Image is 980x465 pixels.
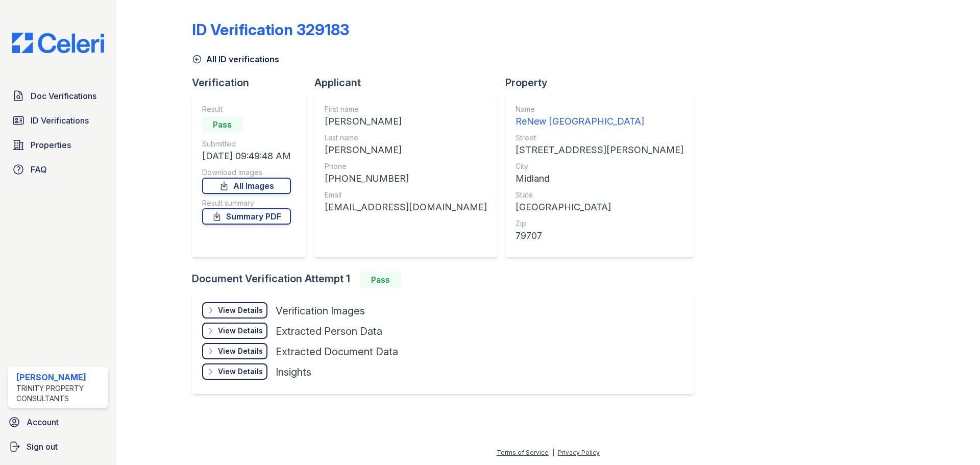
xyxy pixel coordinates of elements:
[4,436,112,457] a: Sign out
[516,161,683,172] div: City
[31,90,96,102] span: Doc Verifications
[218,305,263,315] div: View Details
[218,326,263,336] div: View Details
[192,53,279,65] a: All ID verifications
[325,161,487,172] div: Phone
[276,345,398,359] div: Extracted Document Data
[202,178,291,194] a: All Images
[202,116,243,133] div: Pass
[27,416,59,428] span: Account
[516,229,683,243] div: 79707
[31,114,89,127] span: ID Verifications
[516,172,683,186] div: Midland
[325,200,487,214] div: [EMAIL_ADDRESS][DOMAIN_NAME]
[202,149,291,163] div: [DATE] 09:49:48 AM
[325,114,487,129] div: [PERSON_NAME]
[27,440,58,453] span: Sign out
[202,104,291,114] div: Result
[516,143,683,157] div: [STREET_ADDRESS][PERSON_NAME]
[516,218,683,229] div: Zip
[8,110,108,131] a: ID Verifications
[558,449,600,456] a: Privacy Policy
[325,133,487,143] div: Last name
[516,200,683,214] div: [GEOGRAPHIC_DATA]
[8,86,108,106] a: Doc Verifications
[16,371,104,383] div: [PERSON_NAME]
[16,383,104,404] div: Trinity Property Consultants
[218,366,263,377] div: View Details
[202,139,291,149] div: Submitted
[8,135,108,155] a: Properties
[325,190,487,200] div: Email
[516,104,683,114] div: Name
[202,198,291,208] div: Result summary
[192,76,314,90] div: Verification
[516,114,683,129] div: ReNew [GEOGRAPHIC_DATA]
[325,172,487,186] div: [PHONE_NUMBER]
[4,412,112,432] a: Account
[276,324,382,338] div: Extracted Person Data
[4,33,112,53] img: CE_Logo_Blue-a8612792a0a2168367f1c8372b55b34899dd931a85d93a1a3d3e32e68fde9ad4.png
[497,449,549,456] a: Terms of Service
[552,449,554,456] div: |
[192,272,702,288] div: Document Verification Attempt 1
[516,190,683,200] div: State
[192,20,349,39] div: ID Verification 329183
[8,159,108,180] a: FAQ
[325,104,487,114] div: First name
[516,133,683,143] div: Street
[276,365,311,379] div: Insights
[276,304,365,318] div: Verification Images
[218,346,263,356] div: View Details
[505,76,702,90] div: Property
[202,208,291,225] a: Summary PDF
[202,167,291,178] div: Download Images
[325,143,487,157] div: [PERSON_NAME]
[31,163,47,176] span: FAQ
[360,272,401,288] div: Pass
[314,76,505,90] div: Applicant
[516,104,683,129] a: Name ReNew [GEOGRAPHIC_DATA]
[31,139,71,151] span: Properties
